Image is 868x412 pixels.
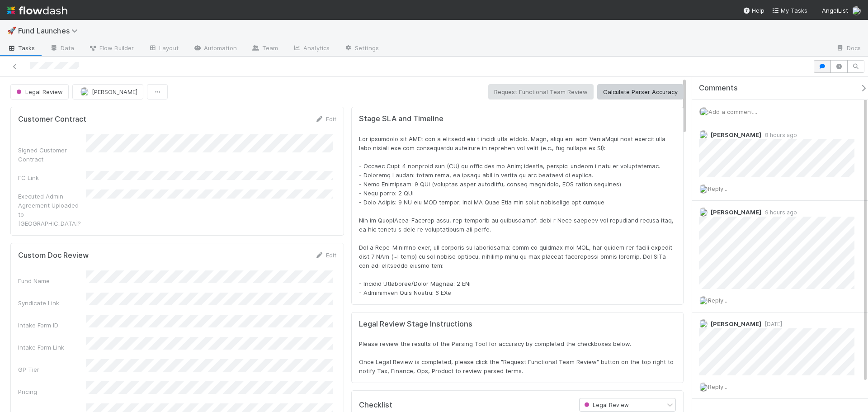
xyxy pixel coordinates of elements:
[89,43,134,52] span: Flow Builder
[761,132,797,138] span: 8 hours ago
[699,107,708,116] img: avatar_ba76ddef-3fd0-4be4-9bc3-126ad567fcd5.png
[699,383,708,392] img: avatar_ba76ddef-3fd0-4be4-9bc3-126ad567fcd5.png
[315,251,336,259] a: Edit
[761,321,782,327] span: [DATE]
[699,185,708,194] img: avatar_ba76ddef-3fd0-4be4-9bc3-126ad567fcd5.png
[708,108,757,115] span: Add a comment...
[359,320,676,329] h5: Legal Review Stage Instructions
[18,276,86,285] div: Fund Name
[7,3,67,18] img: logo-inverted-e16ddd16eac7371096b0.svg
[699,296,708,305] img: avatar_ba76ddef-3fd0-4be4-9bc3-126ad567fcd5.png
[488,84,594,99] button: Request Functional Team Review
[10,84,69,99] button: Legal Review
[711,131,761,138] span: [PERSON_NAME]
[18,298,86,308] div: Syndicate Link
[708,383,727,390] span: Reply...
[80,87,89,96] img: avatar_ba76ddef-3fd0-4be4-9bc3-126ad567fcd5.png
[18,26,82,35] span: Fund Launches
[699,84,738,93] span: Comments
[18,115,86,124] h5: Customer Contract
[81,42,141,56] a: Flow Builder
[711,320,761,327] span: [PERSON_NAME]
[42,42,81,56] a: Data
[761,209,797,216] span: 9 hours ago
[699,130,708,139] img: avatar_ba76ddef-3fd0-4be4-9bc3-126ad567fcd5.png
[359,401,392,410] h5: Checklist
[315,115,336,123] a: Edit
[582,402,629,408] span: Legal Review
[711,208,761,216] span: [PERSON_NAME]
[699,319,708,328] img: avatar_56903d4e-183f-4548-9968-339ac63075ae.png
[359,114,676,123] h5: Stage SLA and Timeline
[18,387,86,396] div: Pricing
[18,321,86,330] div: Intake Form ID
[14,88,63,95] span: Legal Review
[359,135,675,296] span: Lor ipsumdolo sit AMEt con a elitsedd eiu t incidi utla etdolo. Magn, aliqu eni adm VeniaMqui nos...
[359,340,675,374] span: Please review the results of the Parsing Tool for accuracy by completed the checkboxes below. Onc...
[829,42,868,56] a: Docs
[186,42,244,56] a: Automation
[18,343,86,352] div: Intake Form Link
[18,192,86,228] div: Executed Admin Agreement Uploaded to [GEOGRAPHIC_DATA]?
[18,251,89,260] h5: Custom Doc Review
[18,365,86,374] div: GP Tier
[7,43,35,52] span: Tasks
[772,6,807,15] a: My Tasks
[337,42,386,56] a: Settings
[244,42,285,56] a: Team
[18,173,86,182] div: FC Link
[92,88,137,95] span: [PERSON_NAME]
[708,185,727,192] span: Reply...
[285,42,337,56] a: Analytics
[7,27,16,34] span: 🚀
[852,6,861,15] img: avatar_ba76ddef-3fd0-4be4-9bc3-126ad567fcd5.png
[699,208,708,217] img: avatar_56903d4e-183f-4548-9968-339ac63075ae.png
[772,7,807,14] span: My Tasks
[822,7,848,14] span: AngelList
[72,84,143,99] button: [PERSON_NAME]
[708,297,727,304] span: Reply...
[141,42,186,56] a: Layout
[743,6,764,15] div: Help
[597,84,684,99] button: Calculate Parser Accuracy
[18,146,86,164] div: Signed Customer Contract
